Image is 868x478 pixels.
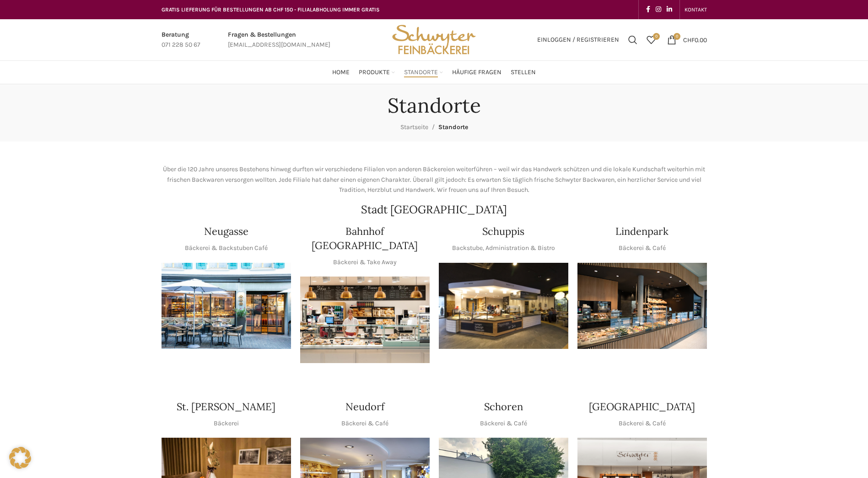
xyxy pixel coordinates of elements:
span: KONTAKT [685,6,707,13]
span: Stellen [511,68,536,77]
a: Häufige Fragen [452,63,501,81]
a: 0 CHF0.00 [663,31,712,49]
h4: St. [PERSON_NAME] [177,400,275,414]
p: Bäckerei & Café [480,418,527,429]
p: Bäckerei & Backstuben Café [185,243,268,253]
span: Einloggen / Registrieren [537,37,619,43]
span: CHF [683,36,695,43]
p: Bäckerei & Café [619,418,666,429]
h2: Stadt [GEOGRAPHIC_DATA] [162,204,707,215]
a: Infobox link [228,30,330,50]
a: Suchen [624,31,642,49]
span: GRATIS LIEFERUNG FÜR BESTELLUNGEN AB CHF 150 - FILIALABHOLUNG IMMER GRATIS [162,6,380,13]
p: Über die 120 Jahre unseres Bestehens hinweg durften wir verschiedene Filialen von anderen Bäckere... [162,164,707,195]
img: 150130-Schwyter-013 [439,263,568,349]
a: Site logo [389,35,479,43]
h4: Schuppis [482,224,524,239]
img: Neugasse [162,263,291,349]
span: Produkte [359,68,390,77]
a: Linkedin social link [664,3,675,16]
img: 017-e1571925257345 [577,263,707,349]
a: Produkte [359,63,395,81]
a: Facebook social link [643,3,653,16]
span: 0 [653,33,660,40]
div: Main navigation [157,63,712,81]
p: Backstube, Administration & Bistro [452,243,555,253]
a: Instagram social link [653,3,664,16]
span: 0 [674,33,680,40]
div: Meine Wunschliste [642,31,660,49]
a: KONTAKT [685,0,707,19]
a: 0 [642,31,660,49]
h4: Lindenpark [615,224,669,239]
h4: Bahnhof [GEOGRAPHIC_DATA] [300,224,430,253]
a: Stellen [511,63,536,81]
img: Bäckerei Schwyter [389,19,479,60]
p: Bäckerei & Take Away [333,257,397,267]
a: Infobox link [162,30,200,50]
p: Bäckerei & Café [619,243,666,253]
img: Bahnhof St. Gallen [300,277,430,363]
p: Bäckerei [214,418,239,429]
h4: Neugasse [204,224,248,239]
h4: Neudorf [345,400,384,414]
span: Standorte [404,68,438,77]
a: Startseite [400,123,428,131]
span: Häufige Fragen [452,68,501,77]
h1: Standorte [388,93,481,118]
span: Home [332,68,350,77]
div: Secondary navigation [680,0,712,19]
h4: Schoren [484,400,523,414]
bdi: 0.00 [683,36,707,43]
p: Bäckerei & Café [341,418,388,429]
span: Standorte [438,123,468,131]
a: Einloggen / Registrieren [533,31,624,49]
h4: [GEOGRAPHIC_DATA] [589,400,695,414]
a: Home [332,63,350,81]
a: Standorte [404,63,443,81]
